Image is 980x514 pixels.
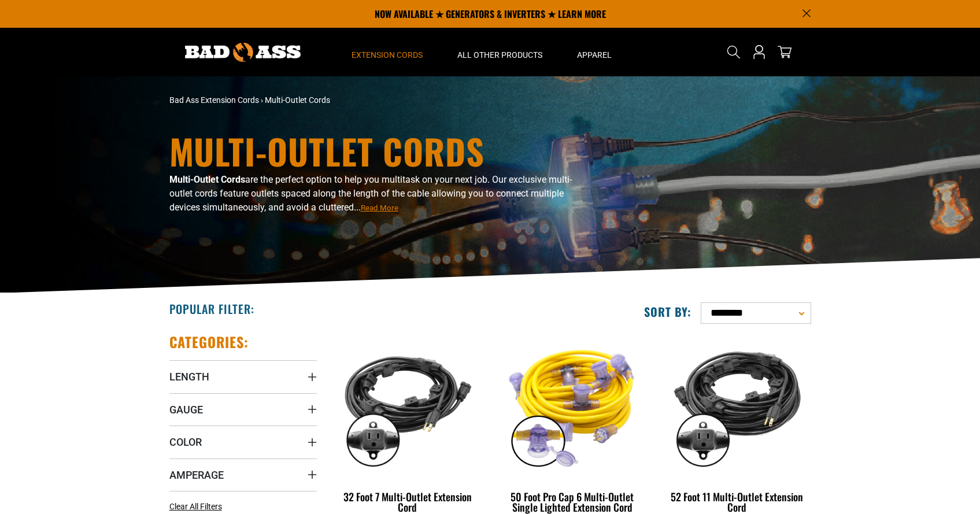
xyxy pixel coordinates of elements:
[169,501,227,513] a: Clear All Filters
[500,339,645,472] img: yellow
[724,43,743,61] summary: Search
[169,426,317,458] summary: Color
[169,403,203,416] span: Gauge
[457,50,542,60] span: All Other Products
[261,95,263,105] span: ›
[169,458,317,491] summary: Amperage
[265,95,330,105] span: Multi-Outlet Cords
[185,43,301,62] img: Bad Ass Extension Cords
[352,50,423,60] span: Extension Cords
[169,360,317,393] summary: Length
[169,134,591,168] h1: Multi-Outlet Cords
[169,95,259,105] a: Bad Ass Extension Cords
[560,28,629,76] summary: Apparel
[169,174,572,213] span: are the perfect option to help you multitask on your next job. Our exclusive multi-outlet cords f...
[334,28,440,76] summary: Extension Cords
[169,174,245,185] b: Multi-Outlet Cords
[169,468,224,482] span: Amperage
[440,28,560,76] summary: All Other Products
[169,94,591,106] nav: breadcrumbs
[169,301,254,316] h2: Popular Filter:
[577,50,612,60] span: Apparel
[169,393,317,426] summary: Gauge
[361,204,398,212] span: Read More
[663,491,811,512] div: 52 Foot 11 Multi-Outlet Extension Cord
[498,491,646,512] div: 50 Foot Pro Cap 6 Multi-Outlet Single Lighted Extension Cord
[664,339,810,472] img: black
[169,370,209,383] span: Length
[334,491,482,512] div: 32 Foot 7 Multi-Outlet Extension Cord
[169,435,202,449] span: Color
[169,502,222,511] span: Clear All Filters
[644,304,691,319] label: Sort by:
[335,339,480,472] img: black
[169,333,249,351] h2: Categories:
